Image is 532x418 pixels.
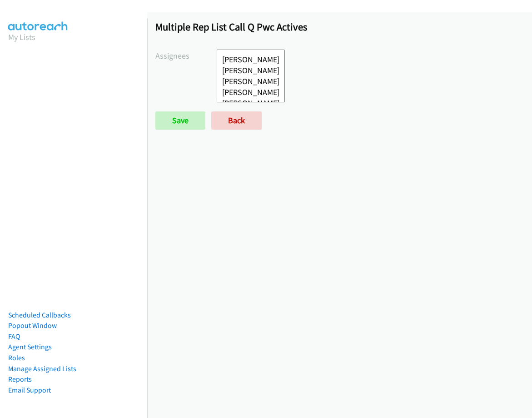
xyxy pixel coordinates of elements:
[8,321,57,330] a: Popout Window
[221,54,280,65] option: [PERSON_NAME]
[8,311,71,319] a: Scheduled Callbacks
[8,332,20,341] a: FAQ
[155,50,217,62] label: Assignees
[8,353,25,362] a: Roles
[221,87,280,98] option: [PERSON_NAME]
[8,375,32,383] a: Reports
[8,364,76,373] a: Manage Assigned Lists
[211,111,262,130] a: Back
[8,342,52,351] a: Agent Settings
[8,32,35,42] a: My Lists
[155,20,524,33] h1: Multiple Rep List Call Q Pwc Actives
[221,76,280,87] option: [PERSON_NAME]
[221,98,280,109] option: [PERSON_NAME]
[8,386,51,394] a: Email Support
[221,65,280,76] option: [PERSON_NAME]
[155,111,205,130] input: Save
